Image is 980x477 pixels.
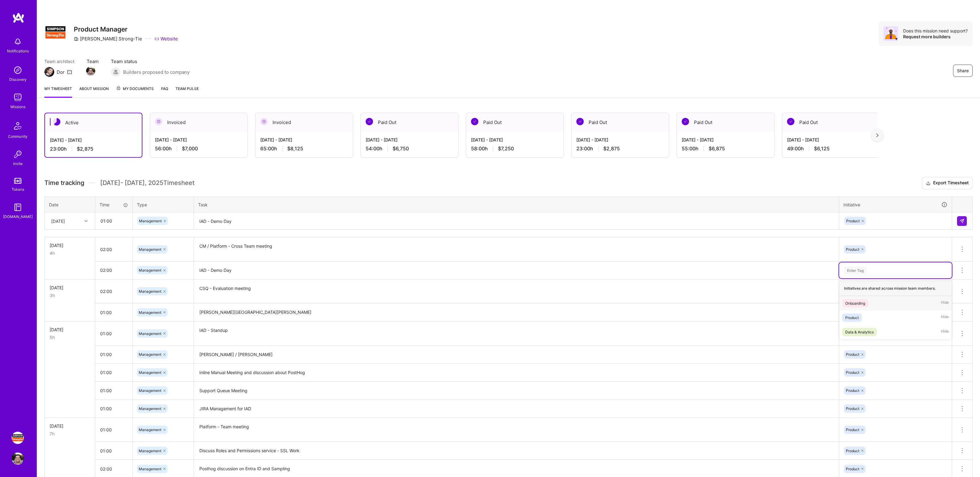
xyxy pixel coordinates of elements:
[12,432,24,444] img: Simpson Strong-Tie: Product Manager
[87,66,95,76] a: Team Member Avatar
[50,242,90,249] div: [DATE]
[194,364,838,381] textarea: Inline Manual Meeting and discussion about PostHog
[50,334,90,340] div: 5h
[846,388,859,393] span: Product
[161,85,168,98] a: FAQ
[846,406,859,411] span: Product
[50,292,90,299] div: 3h
[95,461,132,477] input: HH:MM
[884,26,898,41] img: Avatar
[139,427,161,432] span: Management
[957,68,969,74] span: Share
[8,133,28,140] div: Community
[95,400,132,417] input: HH:MM
[74,36,79,41] i: icon CompanyGray
[782,113,880,132] div: Paid Out
[175,86,199,91] span: Team Pulse
[95,382,132,399] input: HH:MM
[111,67,121,77] img: Builders proposed to company
[95,304,132,321] input: HH:MM
[845,314,859,321] div: Product
[194,304,838,321] textarea: [PERSON_NAME][GEOGRAPHIC_DATA][PERSON_NAME]
[100,201,128,208] div: Time
[576,137,664,143] div: [DATE] - [DATE]
[53,118,60,126] img: Active
[194,280,838,303] textarea: CSQ - Evaluation meeting
[941,299,949,307] span: Hide
[846,449,859,453] span: Product
[471,145,559,152] div: 58:00 h
[95,346,132,362] input: HH:MM
[576,145,664,152] div: 23:00 h
[57,69,65,75] div: Dor
[953,65,973,77] button: Share
[50,250,90,256] div: 4h
[13,160,23,167] div: Invite
[50,137,137,143] div: [DATE] - [DATE]
[471,118,478,125] img: Paid Out
[814,145,830,152] span: $6,125
[846,247,859,252] span: Product
[844,265,867,275] div: Enter Tag
[95,262,132,278] input: HH:MM
[361,113,458,132] div: Paid Out
[959,219,964,223] img: Submit
[86,66,95,76] img: Team Member Avatar
[10,103,25,110] div: Missions
[14,178,21,184] img: tokens
[139,352,161,357] span: Management
[3,213,33,220] div: [DOMAIN_NAME]
[139,268,161,272] span: Management
[154,36,178,42] a: Website
[77,146,93,152] span: $2,875
[846,352,859,357] span: Product
[7,48,29,54] div: Notifications
[603,145,620,152] span: $2,875
[941,328,949,336] span: Hide
[366,137,453,143] div: [DATE] - [DATE]
[12,201,24,213] img: guide book
[194,419,838,441] textarea: Platform - Team meeting
[51,218,65,224] div: [DATE]
[194,346,838,363] textarea: [PERSON_NAME] / [PERSON_NAME]
[12,36,24,48] img: bell
[139,331,161,336] span: Management
[260,118,268,125] img: Invoiced
[846,370,859,375] span: Product
[498,145,514,152] span: $7,250
[50,146,137,152] div: 23:00 h
[44,21,66,43] img: Company Logo
[194,442,838,459] textarea: Discuss Roles and Permissions service - SSL Work
[155,118,162,125] img: Invoiced
[182,145,198,152] span: $7,000
[44,179,84,187] span: Time tracking
[116,85,154,92] span: My Documents
[12,91,24,103] img: teamwork
[139,406,161,411] span: Management
[44,85,72,98] a: My timesheet
[787,145,875,152] div: 49:00 h
[139,467,161,471] span: Management
[466,113,563,132] div: Paid Out
[133,197,194,212] th: Type
[787,118,794,125] img: Paid Out
[95,241,132,257] input: HH:MM
[10,453,25,465] a: User Avatar
[846,427,859,432] span: Product
[95,364,132,381] input: HH:MM
[839,281,952,296] div: Initiatives are shared across mission team members.
[260,145,348,152] div: 65:00 h
[393,145,409,152] span: $6,750
[194,322,838,345] textarea: IAD - Standup
[95,443,132,459] input: HH:MM
[845,300,865,306] div: Onboarding
[287,145,303,152] span: $8,125
[150,113,247,132] div: Invoiced
[471,137,559,143] div: [DATE] - [DATE]
[95,325,132,342] input: HH:MM
[12,148,24,160] img: Invite
[116,85,154,98] a: My Documents
[10,432,25,444] a: Simpson Strong-Tie: Product Manager
[926,180,931,186] i: icon Download
[175,85,199,98] a: Team Pulse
